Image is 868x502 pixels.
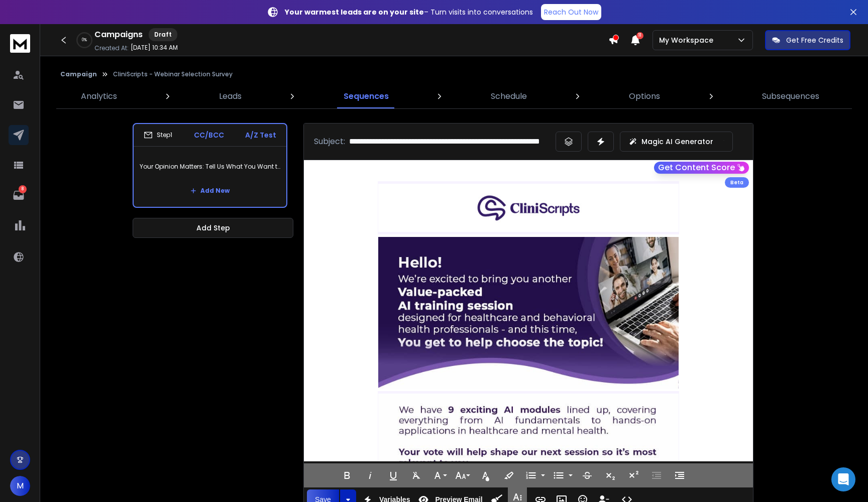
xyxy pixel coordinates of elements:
[10,34,30,53] img: logo
[620,132,733,152] button: Magic AI Generator
[94,44,129,52] p: Created At:
[285,7,424,17] strong: Your warmest leads are on your site
[786,35,843,45] p: Get Free Credits
[831,467,855,491] div: Open Intercom Messenger
[485,84,533,108] a: Schedule
[756,84,825,108] a: Subsequences
[219,90,242,102] p: Leads
[149,28,177,41] div: Draft
[10,476,30,496] button: M
[140,153,280,181] p: Your Opinion Matters: Tell Us What You Want to Learn Next in AI
[133,123,287,208] li: Step1CC/BCCA/Z TestYour Opinion Matters: Tell Us What You Want to Learn Next in AIAdd New
[541,4,601,20] a: Reach Out Now
[659,35,717,45] p: My Workspace
[245,130,276,140] p: A/Z Test
[19,185,27,193] p: 8
[285,7,533,17] p: – Turn visits into conversations
[9,185,29,205] a: 8
[544,7,598,17] p: Reach Out Now
[338,84,395,108] a: Sequences
[113,70,233,78] p: CliniScripts - Webinar Selection Survey
[75,84,123,108] a: Analytics
[144,131,172,140] div: Step 1
[641,137,713,147] p: Magic AI Generator
[314,136,345,148] p: Subject:
[133,218,293,238] button: Add Step
[344,90,389,102] p: Sequences
[82,37,87,43] p: 0 %
[213,84,248,108] a: Leads
[81,90,117,102] p: Analytics
[762,90,819,102] p: Subsequences
[623,84,666,108] a: Options
[765,30,850,50] button: Get Free Credits
[378,184,679,232] img: ADKq_NajqE-fvq-vks7qXyNJxHbGjmrzJPeuDffQnqJ_3yU8GI5-ZB8wtF9zaqL9R0FoX47gxcYjsesfEPA-vJnTbiiUgqBcd...
[182,181,238,201] button: Add New
[491,90,527,102] p: Schedule
[94,29,143,41] h1: Campaigns
[629,90,660,102] p: Options
[654,162,749,174] button: Get Content Score
[60,70,97,78] button: Campaign
[636,32,643,39] span: 11
[131,44,178,52] p: [DATE] 10:34 AM
[194,130,224,140] p: CC/BCC
[725,177,749,188] div: Beta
